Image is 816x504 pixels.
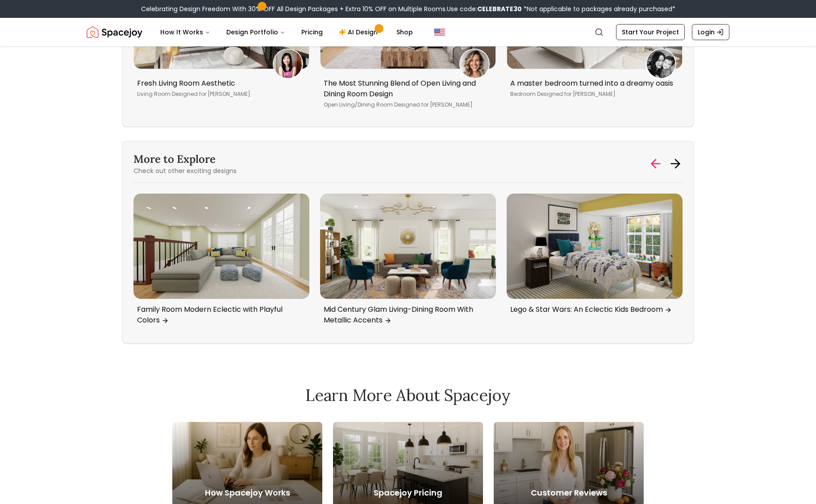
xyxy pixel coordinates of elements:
[389,23,420,41] a: Shop
[324,101,489,108] p: Open Living/Dining Room [PERSON_NAME]
[332,23,387,41] a: AI Design
[320,194,496,332] div: 6 / 6
[133,166,237,175] p: Check out other exciting designs
[137,78,302,89] p: Fresh Living Room Aesthetic
[507,194,683,318] a: Lego & Star Wars: An Eclectic Kids BedroomLego & Star Wars: An Eclectic Kids Bedroom
[172,487,322,499] h5: How Spacejoy Works
[153,23,420,41] nav: Main
[133,194,309,329] a: Family Room Modern Eclectic with Playful ColorsFamily Room Modern Eclectic with Playful Colors
[324,304,489,326] p: Mid Century Glam Living-Dining Room With Metallic Accents
[537,90,571,98] span: Designed for
[133,194,309,299] img: Family Room Modern Eclectic with Playful Colors
[510,91,675,98] p: Bedroom [PERSON_NAME]
[133,194,309,332] div: 5 / 6
[510,304,675,315] p: Lego & Star Wars: An Eclectic Kids Bedroom
[87,23,142,41] img: Spacejoy Logo
[434,27,445,37] img: United States
[510,78,675,89] p: A master bedroom turned into a dreamy oasis
[172,90,206,98] span: Designed for
[507,194,683,299] img: Lego & Star Wars: An Eclectic Kids Bedroom
[133,152,237,166] h3: More to Explore
[616,24,685,40] a: Start Your Project
[522,4,675,13] span: *Not applicable to packages already purchased*
[320,194,496,299] img: Mid Century Glam Living-Dining Room With Metallic Accents
[87,23,142,41] a: Spacejoy
[172,386,644,404] h2: Learn More About Spacejoy
[219,23,292,41] button: Design Portfolio
[137,304,302,326] p: Family Room Modern Eclectic with Playful Colors
[333,487,483,499] h5: Spacejoy Pricing
[647,50,675,78] img: Catherine Park
[494,487,644,499] h5: Customer Reviews
[477,4,522,13] b: CELEBRATE30
[394,101,429,108] span: Designed for
[507,194,683,322] div: 1 / 6
[137,91,302,98] p: Living Room [PERSON_NAME]
[460,50,489,78] img: Tamara Mitchell
[447,4,522,13] span: Use code:
[274,50,302,78] img: Qi Wen Liang
[153,23,217,41] button: How It Works
[692,24,729,40] a: Login
[133,194,683,332] div: Carousel
[320,194,496,329] a: Mid Century Glam Living-Dining Room With Metallic AccentsMid Century Glam Living-Dining Room With...
[87,18,729,46] nav: Global
[294,23,330,41] a: Pricing
[324,78,489,99] p: The Most Stunning Blend of Open Living and Dining Room Design
[141,4,675,13] div: Celebrating Design Freedom With 30% OFF All Design Packages + Extra 10% OFF on Multiple Rooms.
